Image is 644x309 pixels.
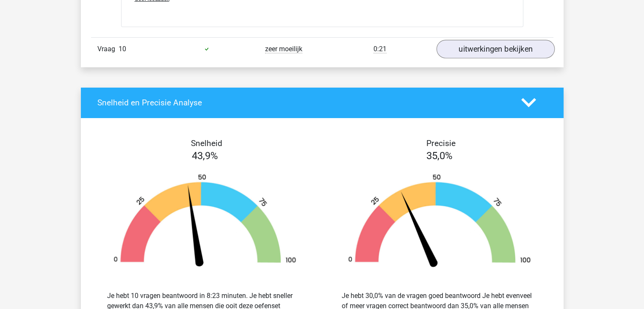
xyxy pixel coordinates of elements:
[265,45,302,53] span: zeer moeilijk
[97,138,316,148] h4: Snelheid
[436,40,554,58] a: uitwerkingen bekijken
[119,45,126,53] span: 10
[97,98,509,108] h4: Snelheid en Precisie Analyse
[373,45,387,53] span: 0:21
[426,150,453,162] span: 35,0%
[100,174,310,270] img: 44.7b37acb1dd65.png
[97,44,119,54] span: Vraag
[192,150,218,162] span: 43,9%
[335,174,544,270] img: 35.40f4675ce624.png
[332,138,550,148] h4: Precisie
